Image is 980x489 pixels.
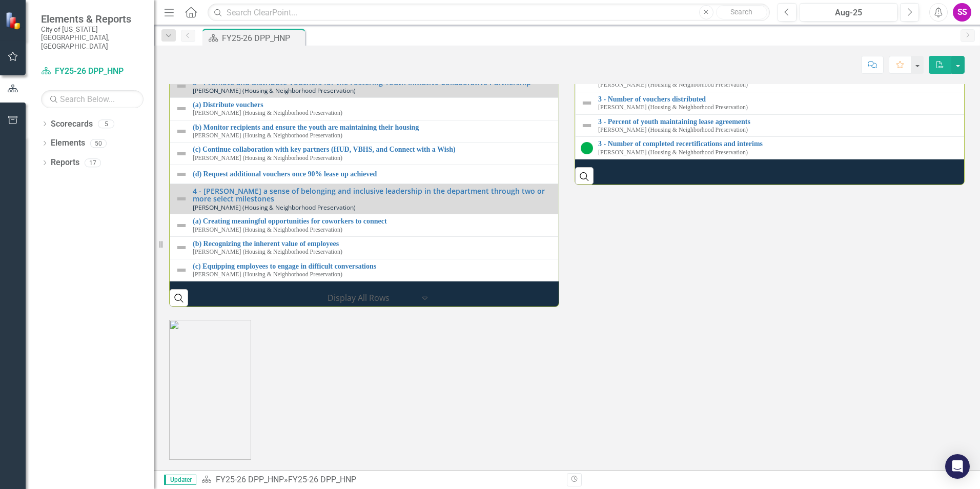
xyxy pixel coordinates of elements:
div: Open Intercom Messenger [945,454,970,479]
small: [PERSON_NAME] (Housing & Neighborhood Preservation) [193,87,356,94]
div: FY25-26 DPP_HNP [222,32,302,45]
a: (c) Equipping employees to engage in difficult conversations [193,262,553,270]
a: FY25-26 DPP_HNP [216,475,284,484]
small: [PERSON_NAME] (Housing & Neighborhood Preservation) [193,155,342,161]
span: Elements & Reports [41,13,144,25]
small: [PERSON_NAME] (Housing & Neighborhood Preservation) [598,81,748,88]
a: 3 - Promote and Distribute Vouchers for the Fostering Youth Initiative Collaborative Partnership [193,78,553,86]
small: [PERSON_NAME] (Housing & Neighborhood Preservation) [193,227,342,233]
img: On Target [581,142,593,154]
td: Double-Click to Edit Right Click for Context Menu [170,259,559,281]
small: [PERSON_NAME] (Housing & Neighborhood Preservation) [598,149,748,156]
img: Not Defined [175,103,188,115]
a: (b) Monitor recipients and ensure the youth are maintaining their housing [193,124,553,131]
a: 4 - [PERSON_NAME] a sense of belonging and inclusive leadership in the department through two or ... [193,187,553,203]
td: Double-Click to Edit Right Click for Context Menu [576,137,977,159]
input: Search ClearPoint... [208,4,770,22]
small: [PERSON_NAME] (Housing & Neighborhood Preservation) [193,271,342,278]
div: 50 [90,139,107,148]
small: [PERSON_NAME] (Housing & Neighborhood Preservation) [193,204,356,211]
a: Scorecards [51,118,93,130]
td: Double-Click to Edit Right Click for Context Menu [170,97,559,120]
td: Double-Click to Edit Right Click for Context Menu [576,92,977,114]
img: Not Defined [175,264,188,276]
span: Search [730,8,752,16]
td: Double-Click to Edit Right Click for Context Menu [170,237,559,259]
a: 3 - Number of completed recertifications and interims [598,140,971,148]
a: FY25-26 DPP_HNP [41,66,144,77]
button: Search [716,5,767,19]
small: [PERSON_NAME] (Housing & Neighborhood Preservation) [598,104,748,111]
a: (a) Creating meaningful opportunities for coworkers to connect [193,217,553,225]
a: 3 - Percent of youth maintaining lease agreements [598,118,971,126]
a: (c) Continue collaboration with key partners (HUD, VBHS, and Connect with a Wish) [193,146,553,153]
img: Not Defined [175,241,188,254]
button: SS [953,3,971,22]
button: Aug-25 [800,3,897,22]
a: Reports [51,157,79,169]
img: Not Defined [581,97,593,109]
small: [PERSON_NAME] (Housing & Neighborhood Preservation) [193,132,342,139]
a: (a) Distribute vouchers [193,101,553,109]
input: Search Below... [41,90,144,108]
small: City of [US_STATE][GEOGRAPHIC_DATA], [GEOGRAPHIC_DATA] [41,25,144,50]
td: Double-Click to Edit Right Click for Context Menu [170,214,559,237]
a: Elements [51,137,85,149]
a: (b) Recognizing the inherent value of employees [193,240,553,248]
img: Not Defined [581,119,593,132]
img: Not Defined [175,219,188,232]
div: 5 [98,119,114,128]
span: Updater [164,475,196,485]
div: Aug-25 [803,7,894,19]
small: [PERSON_NAME] (Housing & Neighborhood Preservation) [193,110,342,116]
td: Double-Click to Edit Right Click for Context Menu [170,142,559,165]
div: » [201,474,559,486]
td: Double-Click to Edit Right Click for Context Menu [170,75,559,97]
td: Double-Click to Edit Right Click for Context Menu [170,184,559,214]
img: Not Defined [175,80,188,92]
td: Double-Click to Edit Right Click for Context Menu [170,165,559,184]
img: ClearPoint Strategy [5,11,23,29]
img: Not Defined [175,148,188,160]
small: [PERSON_NAME] (Housing & Neighborhood Preservation) [193,249,342,255]
a: 3 - Number of vouchers distributed [598,95,971,103]
a: (d) Request additional vouchers once 90% lease up achieved [193,170,553,178]
div: 17 [85,158,101,167]
img: Not Defined [175,168,188,180]
div: FY25-26 DPP_HNP [288,475,356,484]
small: [PERSON_NAME] (Housing & Neighborhood Preservation) [598,127,748,133]
td: Double-Click to Edit Right Click for Context Menu [170,120,559,142]
img: Not Defined [175,125,188,137]
td: Double-Click to Edit Right Click for Context Menu [576,114,977,137]
img: Not Defined [175,193,188,205]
